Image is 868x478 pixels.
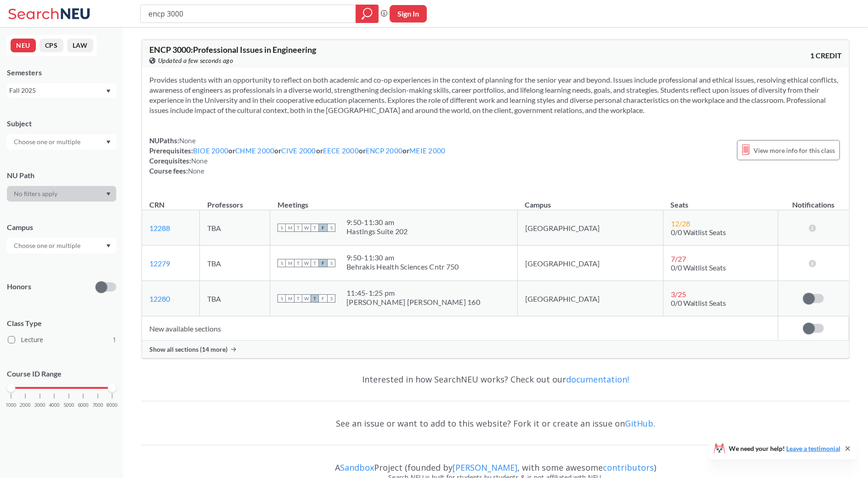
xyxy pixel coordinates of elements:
span: 1000 [6,403,17,408]
td: New available sections [142,316,778,341]
span: Updated a few seconds ago [158,56,233,66]
p: Honors [7,281,31,292]
div: Behrakis Health Sciences Cntr 750 [346,262,459,271]
span: 8000 [107,403,118,408]
div: Show all sections (14 more) [142,341,849,358]
div: magnifying glass [356,5,379,23]
span: M [286,224,294,232]
div: A Project (founded by , with some awesome ) [142,454,850,472]
span: ENCP 3000 : Professional Issues in Engineering [149,45,316,55]
a: [PERSON_NAME] [453,462,517,473]
a: GitHub [625,418,653,429]
span: 7000 [92,403,103,408]
span: T [294,294,302,303]
svg: Dropdown arrow [106,90,111,93]
a: Sandbox [340,462,374,473]
span: 1 [113,335,116,345]
td: [GEOGRAPHIC_DATA] [517,281,663,316]
td: TBA [200,281,270,316]
span: W [302,224,311,232]
div: Hastings Suite 202 [346,227,408,236]
span: None [179,136,196,145]
input: Class, professor, course number, "phrase" [148,6,349,22]
span: S [278,294,286,303]
label: Lecture [8,334,116,346]
div: Campus [7,222,116,232]
div: 11:45 - 1:25 pm [346,288,480,298]
div: Subject [7,118,116,129]
span: W [302,294,311,303]
a: CHME 2000 [235,146,274,155]
div: Fall 2025 [9,85,105,96]
th: Notifications [778,191,849,210]
div: Dropdown arrow [7,238,116,253]
input: Choose one or multiple [9,136,86,147]
a: documentation! [566,374,629,385]
span: 2000 [20,403,31,408]
svg: Dropdown arrow [106,192,111,196]
div: [PERSON_NAME] [PERSON_NAME] 160 [346,298,480,307]
a: 12280 [149,294,170,303]
span: S [278,224,286,232]
span: M [286,294,294,303]
span: F [319,294,327,303]
button: Sign In [390,5,427,22]
span: 12 / 28 [671,219,690,228]
span: S [278,259,286,267]
button: LAW [67,39,93,52]
span: Class Type [7,318,116,328]
section: Provides students with an opportunity to reflect on both academic and co-op experiences in the co... [149,75,842,115]
td: TBA [200,210,270,246]
input: Choose one or multiple [9,240,86,251]
a: BIOE 2000 [193,146,228,155]
div: Semesters [7,67,116,78]
span: None [188,167,204,175]
th: Campus [517,191,663,210]
svg: magnifying glass [362,7,373,20]
a: CIVE 2000 [282,146,316,155]
span: 5000 [63,403,74,408]
button: CPS [40,39,63,52]
span: S [327,259,335,267]
span: F [319,259,327,267]
span: S [327,294,335,303]
div: Interested in how SearchNEU works? Check out our [142,366,850,393]
th: Meetings [270,191,517,210]
td: [GEOGRAPHIC_DATA] [517,210,663,246]
svg: Dropdown arrow [106,244,111,248]
span: T [311,224,319,232]
a: 12288 [149,224,170,232]
span: 0/0 Waitlist Seats [671,298,726,307]
td: [GEOGRAPHIC_DATA] [517,246,663,281]
span: Show all sections (14 more) [149,345,227,354]
span: T [294,224,302,232]
div: Fall 2025Dropdown arrow [7,83,116,98]
span: 0/0 Waitlist Seats [671,263,726,272]
p: Course ID Range [7,369,116,379]
svg: Dropdown arrow [106,141,111,144]
span: M [286,259,294,267]
div: CRN [149,200,165,210]
div: Dropdown arrow [7,186,116,202]
div: 9:50 - 11:30 am [346,218,408,227]
a: 12279 [149,259,170,268]
span: 1 CREDIT [810,51,842,61]
div: Dropdown arrow [7,134,116,150]
span: F [319,224,327,232]
span: T [294,259,302,267]
span: 7 / 27 [671,254,686,263]
a: MEIE 2000 [409,146,445,155]
a: EECE 2000 [323,146,359,155]
div: NUPaths: Prerequisites: or or or or or Corequisites: Course fees: [149,135,446,176]
button: NEU [11,39,36,52]
span: 4000 [49,403,60,408]
td: TBA [200,246,270,281]
a: Leave a testimonial [786,444,840,452]
span: 0/0 Waitlist Seats [671,228,726,236]
a: ENCP 2000 [366,146,403,155]
span: 6000 [78,403,89,408]
span: T [311,259,319,267]
span: None [191,157,208,165]
div: 9:50 - 11:30 am [346,253,459,262]
th: Seats [663,191,778,210]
